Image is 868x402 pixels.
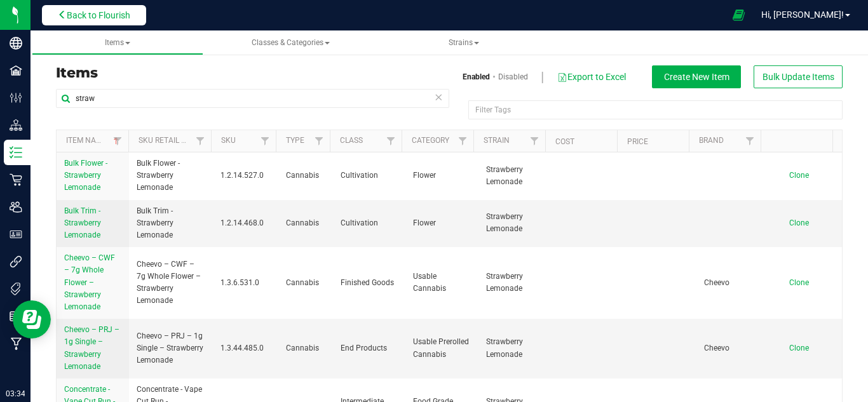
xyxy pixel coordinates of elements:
inline-svg: Manufacturing [10,337,22,350]
inline-svg: User Roles [10,228,22,241]
a: Filter [452,130,473,152]
inline-svg: Distribution [10,119,22,131]
a: Filter [524,130,545,152]
inline-svg: Retail [10,173,22,186]
span: Create New Item [664,72,729,82]
a: Strain [484,136,510,145]
button: Export to Excel [557,66,627,88]
a: Filter [381,130,402,152]
button: Back to Flourish [42,5,146,25]
a: Category [412,136,449,145]
iframe: Resource center [13,300,51,338]
a: Class [340,136,363,145]
span: Flower [413,217,470,229]
span: Cannabis [286,277,325,289]
a: Sku Retail Display Name [139,136,234,145]
span: Classes & Categories [252,38,330,47]
a: Clone [789,344,822,352]
input: Search Item Name, SKU Retail Name, or Part Number [56,89,449,108]
inline-svg: Integrations [10,255,22,268]
span: Bulk Flower - Strawberry Lemonade [137,157,205,194]
span: Cannabis [286,342,325,354]
span: Back to Flourish [67,10,130,20]
a: Filter [740,130,761,152]
span: Bulk Trim - Strawberry Lemonade [64,206,101,239]
span: End Products [341,342,398,354]
a: Filter [190,130,211,152]
span: 1.3.6.531.0 [220,277,271,289]
h3: Items [56,65,440,81]
span: Cheevo – PRJ – 1g Single – Strawberry Lemonade [64,325,119,371]
span: 1.2.14.527.0 [220,170,271,182]
a: Filter [308,130,329,152]
a: Enabled [463,71,490,83]
a: Bulk Flower - Strawberry Lemonade [64,157,121,194]
span: Strawberry Lemonade [486,271,543,295]
span: Usable Prerolled Cannabis [413,336,470,360]
inline-svg: Users [10,201,22,213]
span: Strawberry Lemonade [486,164,543,188]
span: Cheevo – CWF – 7g Whole Flower – Strawberry Lemonade [64,253,115,311]
a: Type [286,136,304,145]
inline-svg: Company [10,37,22,50]
span: Strawberry Lemonade [486,336,543,360]
inline-svg: Tags [10,283,22,295]
a: Cost [555,137,574,146]
span: Usable Cannabis [413,271,470,295]
span: Open Ecommerce Menu [724,3,753,27]
a: Price [627,137,648,146]
span: Flower [413,170,470,182]
inline-svg: Facilities [10,64,22,77]
a: Bulk Trim - Strawberry Lemonade [64,205,121,242]
span: Bulk Trim - Strawberry Lemonade [137,205,205,242]
span: Bulk Flower - Strawberry Lemonade [64,159,107,192]
span: Clone [789,344,809,352]
span: Clear [434,89,443,105]
button: Bulk Update Items [754,65,843,88]
a: Cheevo – PRJ – 1g Single – Strawberry Lemonade [64,324,121,373]
span: Cheevo – CWF – 7g Whole Flower – Strawberry Lemonade [137,258,205,307]
a: Clone [789,171,822,180]
inline-svg: Reports [10,310,22,323]
span: Finished Goods [341,277,398,289]
inline-svg: Configuration [10,91,22,104]
span: Cheevo [704,277,761,289]
a: Filter [255,130,276,152]
a: Cheevo – CWF – 7g Whole Flower – Strawberry Lemonade [64,252,121,313]
span: Clone [789,278,809,287]
span: Items [105,38,130,47]
span: Cultivation [341,170,398,182]
a: Disabled [498,71,528,83]
span: Clone [789,171,809,180]
a: Clone [789,218,822,227]
button: Create New Item [652,65,741,88]
span: Cheevo [704,342,761,354]
a: Item Name [66,136,121,145]
a: Filter [107,130,128,152]
inline-svg: Inventory [10,146,22,159]
span: Hi, [PERSON_NAME]! [761,10,844,20]
a: Brand [699,136,724,145]
span: Cultivation [341,217,398,229]
span: Cannabis [286,170,325,182]
span: Cannabis [286,217,325,229]
a: Clone [789,278,822,287]
span: Clone [789,218,809,227]
span: Cheevo – PRJ – 1g Single – Strawberry Lemonade [137,330,205,367]
span: Strawberry Lemonade [486,211,543,235]
span: 1.2.14.468.0 [220,217,271,229]
span: Bulk Update Items [763,72,834,82]
span: 1.3.44.485.0 [220,342,271,354]
a: SKU [221,136,236,145]
span: Strains [449,38,479,47]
